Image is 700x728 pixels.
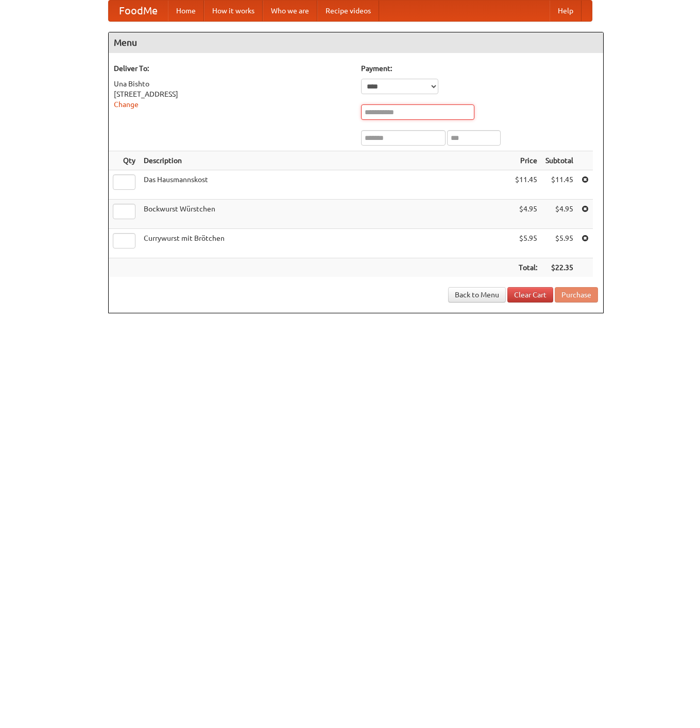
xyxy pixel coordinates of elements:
[109,151,140,170] th: Qty
[140,229,511,258] td: Currywurst mit Brötchen
[140,151,511,170] th: Description
[550,1,582,21] a: Help
[511,151,541,170] th: Price
[140,170,511,200] td: Das Hausmannskost
[541,229,577,258] td: $5.95
[541,200,577,229] td: $4.95
[541,258,577,277] th: $22.35
[511,258,541,277] th: Total:
[168,1,204,21] a: Home
[140,200,511,229] td: Bockwurst Würstchen
[263,1,317,21] a: Who we are
[114,89,351,99] div: [STREET_ADDRESS]
[204,1,263,21] a: How it works
[317,1,379,21] a: Recipe videos
[114,79,351,89] div: Una Bishto
[114,63,351,74] h5: Deliver To:
[361,63,598,74] h5: Payment:
[109,32,603,53] h4: Menu
[114,100,139,109] a: Change
[511,170,541,200] td: $11.45
[555,287,598,303] button: Purchase
[511,229,541,258] td: $5.95
[511,200,541,229] td: $4.95
[541,151,577,170] th: Subtotal
[507,287,553,303] a: Clear Cart
[109,1,168,21] a: FoodMe
[448,287,506,303] a: Back to Menu
[541,170,577,200] td: $11.45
